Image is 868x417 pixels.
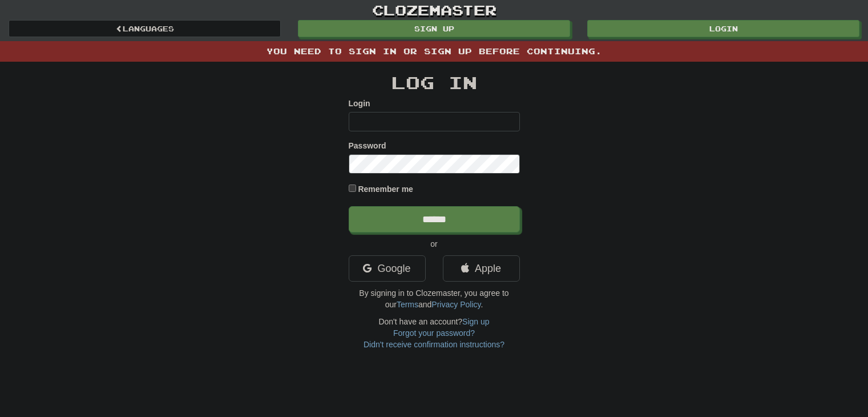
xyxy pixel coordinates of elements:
label: Login [349,98,370,109]
h2: Log In [349,73,520,92]
p: By signing in to Clozemaster, you agree to our and . [349,287,520,310]
label: Password [349,140,386,151]
a: Login [587,20,859,37]
p: or [349,238,520,250]
a: Google [349,255,426,282]
a: Apple [443,255,520,282]
a: Forgot your password? [393,328,475,338]
label: Remember me [358,183,413,195]
div: Don't have an account? [349,316,520,350]
a: Didn't receive confirmation instructions? [364,340,504,349]
a: Sign up [298,20,570,37]
a: Terms [397,300,418,309]
a: Languages [9,20,281,37]
a: Privacy Policy [431,300,481,309]
a: Sign up [462,317,489,326]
